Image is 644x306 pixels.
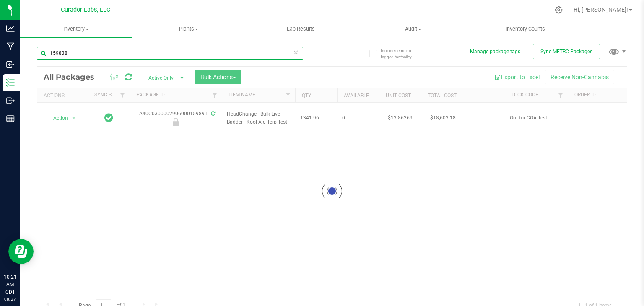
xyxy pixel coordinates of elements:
a: Lab Results [245,20,357,38]
span: Audit [357,25,469,33]
a: Inventory [20,20,132,38]
span: Lab Results [275,25,326,33]
inline-svg: Manufacturing [6,42,15,51]
span: Hi, [PERSON_NAME]! [574,6,628,13]
p: 08/27 [4,296,16,302]
inline-svg: Outbound [6,96,15,105]
input: Search Package ID, Item Name, SKU, Lot or Part Number... [37,47,303,60]
inline-svg: Reports [6,114,15,123]
span: Inventory [20,25,132,33]
button: Sync METRC Packages [533,44,600,59]
span: Include items not tagged for facility [381,47,423,60]
span: Sync METRC Packages [540,49,592,54]
a: Plants [132,20,245,38]
span: Inventory Counts [494,25,556,33]
inline-svg: Analytics [6,24,15,33]
a: Audit [357,20,469,38]
iframe: Resource center [8,239,34,264]
a: Inventory Counts [469,20,582,38]
p: 10:21 AM CDT [4,273,16,296]
inline-svg: Inventory [6,78,15,87]
inline-svg: Inbound [6,60,15,69]
div: Manage settings [553,6,564,14]
span: Curador Labs, LLC [61,6,110,13]
button: Manage package tags [470,48,520,55]
span: Clear [293,47,299,58]
span: Plants [133,25,244,33]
